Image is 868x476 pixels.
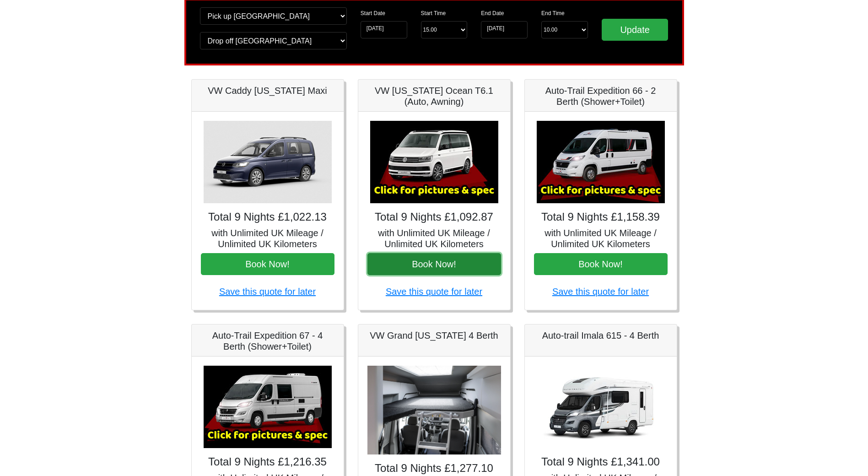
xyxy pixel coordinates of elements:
h4: Total 9 Nights £1,277.10 [367,462,501,475]
h5: with Unlimited UK Mileage / Unlimited UK Kilometers [367,227,501,249]
h5: VW Grand [US_STATE] 4 Berth [367,330,501,341]
button: Book Now! [201,253,334,275]
label: Start Time [421,9,446,17]
h4: Total 9 Nights £1,022.13 [201,211,334,224]
h5: with Unlimited UK Mileage / Unlimited UK Kilometers [201,227,334,249]
h4: Total 9 Nights £1,216.35 [201,455,334,469]
label: End Time [541,9,565,17]
img: Auto-Trail Expedition 67 - 4 Berth (Shower+Toilet) [204,366,332,448]
h5: with Unlimited UK Mileage / Unlimited UK Kilometers [534,227,668,249]
button: Book Now! [534,253,668,275]
label: Start Date [361,9,385,17]
h4: Total 9 Nights £1,158.39 [534,211,668,224]
h5: VW [US_STATE] Ocean T6.1 (Auto, Awning) [367,85,501,107]
h4: Total 9 Nights £1,092.87 [367,211,501,224]
a: Save this quote for later [219,287,316,297]
button: Book Now! [367,253,501,275]
input: Update [602,19,669,41]
img: Auto-Trail Expedition 66 - 2 Berth (Shower+Toilet) [537,121,665,203]
input: Start Date [361,21,407,38]
input: Return Date [481,21,528,38]
img: VW California Ocean T6.1 (Auto, Awning) [370,121,498,203]
img: VW Caddy California Maxi [204,121,332,203]
label: End Date [481,9,504,17]
h4: Total 9 Nights £1,341.00 [534,455,668,469]
h5: VW Caddy [US_STATE] Maxi [201,85,334,96]
a: Save this quote for later [386,287,482,297]
h5: Auto-trail Imala 615 - 4 Berth [534,330,668,341]
img: VW Grand California 4 Berth [367,366,501,455]
a: Save this quote for later [552,287,649,297]
img: Auto-trail Imala 615 - 4 Berth [537,366,665,448]
h5: Auto-Trail Expedition 67 - 4 Berth (Shower+Toilet) [201,330,334,352]
h5: Auto-Trail Expedition 66 - 2 Berth (Shower+Toilet) [534,85,668,107]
